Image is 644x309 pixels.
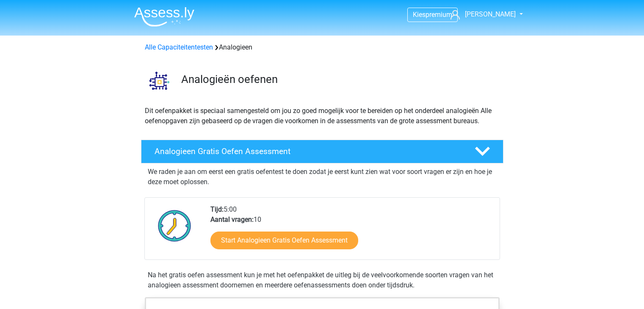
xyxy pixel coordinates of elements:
[204,204,499,259] div: 5:00 10
[181,73,497,86] h3: Analogieën oefenen
[408,9,457,20] a: Kiespremium
[145,43,213,51] a: Alle Capaciteitentesten
[148,167,497,187] p: We raden je aan om eerst een gratis oefentest te doen zodat je eerst kunt zien wat voor soort vra...
[210,205,224,213] b: Tijd:
[447,9,517,19] a: [PERSON_NAME]
[141,63,177,99] img: analogieen
[144,270,500,290] div: Na het gratis oefen assessment kun je met het oefenpakket de uitleg bij de veelvoorkomende soorte...
[134,7,194,27] img: Assessly
[155,146,461,156] h4: Analogieen Gratis Oefen Assessment
[153,204,196,247] img: Klok
[141,42,503,52] div: Analogieen
[413,11,426,19] span: Kies
[210,232,358,249] a: Start Analogieen Gratis Oefen Assessment
[210,215,254,223] b: Aantal vragen:
[465,10,516,18] span: [PERSON_NAME]
[426,11,452,19] span: premium
[138,140,507,163] a: Analogieen Gratis Oefen Assessment
[145,106,500,126] p: Dit oefenpakket is speciaal samengesteld om jou zo goed mogelijk voor te bereiden op het onderdee...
